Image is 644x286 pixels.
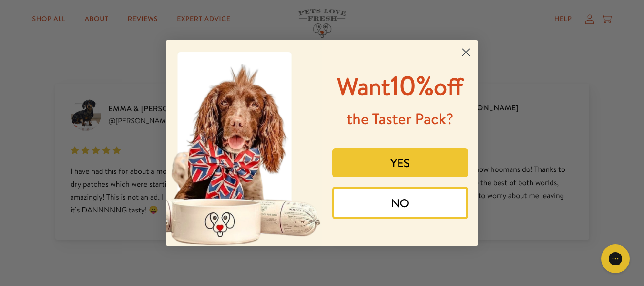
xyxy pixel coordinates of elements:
img: 8afefe80-1ef6-417a-b86b-9520c2248d41.jpeg [166,40,322,246]
iframe: Gorgias live chat messenger [596,241,634,276]
button: YES [332,148,469,177]
button: NO [332,187,469,219]
span: the Taster Pack? [347,108,453,129]
span: Want [337,70,390,103]
span: 10% [337,67,463,104]
span: off [434,70,463,103]
button: Close dialog [458,44,474,61]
